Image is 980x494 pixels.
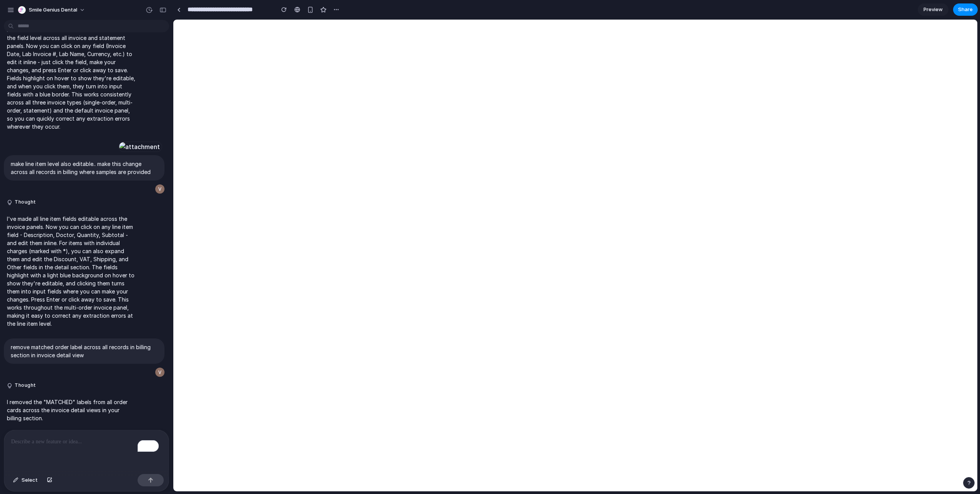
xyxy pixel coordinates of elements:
[7,26,135,131] p: I've made all auto-extracted details editable at the field level across all invoice and statement...
[4,430,169,471] div: To enrich screen reader interactions, please activate Accessibility in Grammarly extension settings
[924,6,943,13] span: Preview
[11,160,158,176] p: make line item level also editable.. make this change across all records in billing where samples...
[7,215,135,328] p: I've made all line item fields editable across the invoice panels. Now you can click on any line ...
[15,4,89,16] button: Smile Genius Dental
[22,476,38,484] span: Select
[918,3,948,16] a: Preview
[953,3,978,16] button: Share
[11,343,158,359] p: remove matched order label across all records in billing section in invoice detail view
[958,6,973,13] span: Share
[29,6,77,14] span: Smile Genius Dental
[9,474,42,486] button: Select
[7,398,135,422] p: I removed the "MATCHED" labels from all order cards across the invoice detail views in your billi...
[173,20,977,491] iframe: To enrich screen reader interactions, please activate Accessibility in Grammarly extension settings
